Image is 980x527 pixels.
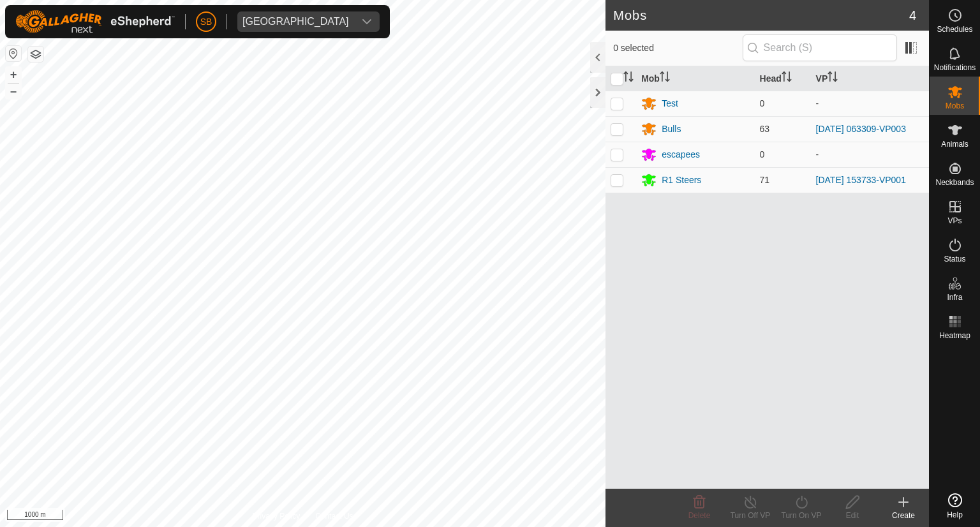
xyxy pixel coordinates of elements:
[688,511,711,520] span: Delete
[662,148,700,161] div: escapees
[947,511,963,519] span: Help
[827,510,878,521] div: Edit
[782,73,792,84] p-sorticon: Activate to sort
[315,510,353,522] a: Contact Us
[6,67,21,82] button: +
[28,47,43,62] button: Map Layers
[944,255,965,263] span: Status
[6,46,21,61] button: Reset Map
[946,102,964,110] span: Mobs
[939,332,970,339] span: Heatmap
[662,174,701,187] div: R1 Steers
[776,510,827,521] div: Turn On VP
[743,34,897,61] input: Search (S)
[934,64,976,71] span: Notifications
[947,217,961,225] span: VPs
[237,11,354,32] span: Tangihanga station
[760,175,770,185] span: 71
[662,122,681,136] div: Bulls
[660,73,670,84] p-sorticon: Activate to sort
[760,98,765,108] span: 0
[811,142,929,167] td: -
[755,66,811,91] th: Head
[878,510,929,521] div: Create
[613,8,909,23] h2: Mobs
[909,6,916,25] span: 4
[816,124,906,134] a: [DATE] 063309-VP003
[662,97,678,110] div: Test
[947,293,962,301] span: Infra
[6,84,21,99] button: –
[828,73,838,84] p-sorticon: Activate to sort
[613,41,742,55] span: 0 selected
[811,66,929,91] th: VP
[760,149,765,160] span: 0
[725,510,776,521] div: Turn Off VP
[760,124,770,134] span: 63
[811,91,929,116] td: -
[623,73,634,84] p-sorticon: Activate to sort
[354,11,380,32] div: dropdown trigger
[935,179,974,186] span: Neckbands
[253,510,301,522] a: Privacy Policy
[242,17,349,27] div: [GEOGRAPHIC_DATA]
[930,488,980,524] a: Help
[941,140,969,148] span: Animals
[937,26,972,33] span: Schedules
[200,15,212,29] span: SB
[636,66,754,91] th: Mob
[15,10,175,33] img: Gallagher Logo
[816,175,906,185] a: [DATE] 153733-VP001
